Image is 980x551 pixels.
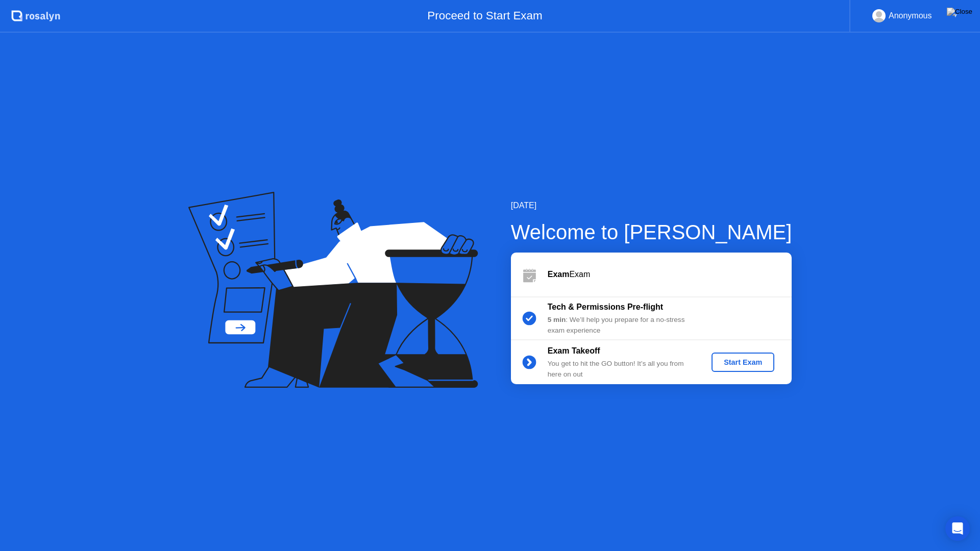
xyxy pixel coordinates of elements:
b: Tech & Permissions Pre-flight [548,303,663,311]
img: Close [947,8,972,16]
div: Open Intercom Messenger [945,516,970,541]
div: Start Exam [716,358,770,366]
div: Anonymous [889,9,932,22]
div: You get to hit the GO button! It’s all you from here on out [548,359,695,380]
div: : We’ll help you prepare for a no-stress exam experience [548,315,695,336]
div: Welcome to [PERSON_NAME] [511,217,792,247]
button: Start Exam [712,353,774,372]
div: [DATE] [511,199,792,212]
div: Exam [548,268,792,281]
b: Exam Takeoff [548,346,600,355]
b: 5 min [548,316,566,323]
b: Exam [548,270,570,279]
